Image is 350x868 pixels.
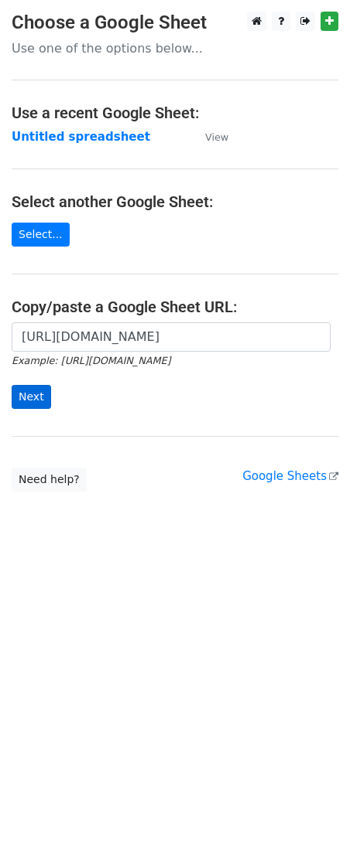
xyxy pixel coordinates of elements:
a: View [190,130,228,144]
h4: Copy/paste a Google Sheet URL: [12,298,338,316]
input: Next [12,385,51,409]
small: Example: [URL][DOMAIN_NAME] [12,355,170,366]
a: Untitled spreadsheet [12,130,150,144]
a: Need help? [12,468,87,492]
a: Select... [12,223,70,247]
input: Paste your Google Sheet URL here [12,322,331,352]
small: View [205,131,228,143]
h4: Select another Google Sheet: [12,192,338,211]
iframe: Chat Widget [273,794,350,868]
h3: Choose a Google Sheet [12,12,338,34]
h4: Use a recent Google Sheet: [12,104,338,122]
a: Google Sheets [242,469,338,483]
p: Use one of the options below... [12,40,338,56]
